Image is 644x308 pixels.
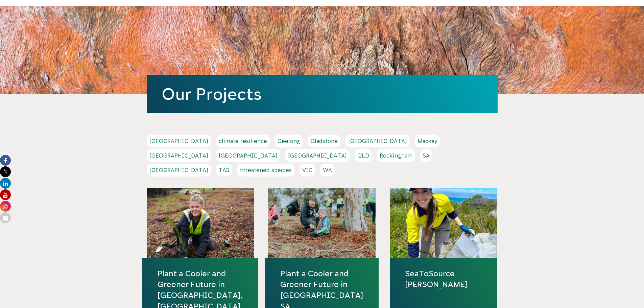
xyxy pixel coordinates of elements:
[216,164,232,176] a: TAS
[147,135,211,147] a: [GEOGRAPHIC_DATA]
[216,149,280,162] a: [GEOGRAPHIC_DATA]
[300,164,315,176] a: VIC
[415,135,440,147] a: Mackay
[216,135,270,147] a: climate resilience
[147,149,211,162] a: [GEOGRAPHIC_DATA]
[285,149,350,162] a: [GEOGRAPHIC_DATA]
[308,135,340,147] a: Gladstone
[147,164,211,176] a: [GEOGRAPHIC_DATA]
[275,135,303,147] a: Geelong
[345,135,410,147] a: [GEOGRAPHIC_DATA]
[405,268,482,290] a: SeaToSource [PERSON_NAME]
[420,149,432,162] a: SA
[355,149,372,162] a: QLD
[377,149,415,162] a: Rockingham
[162,85,262,103] a: Our Projects
[237,164,294,176] a: threatened species
[320,164,335,176] a: WA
